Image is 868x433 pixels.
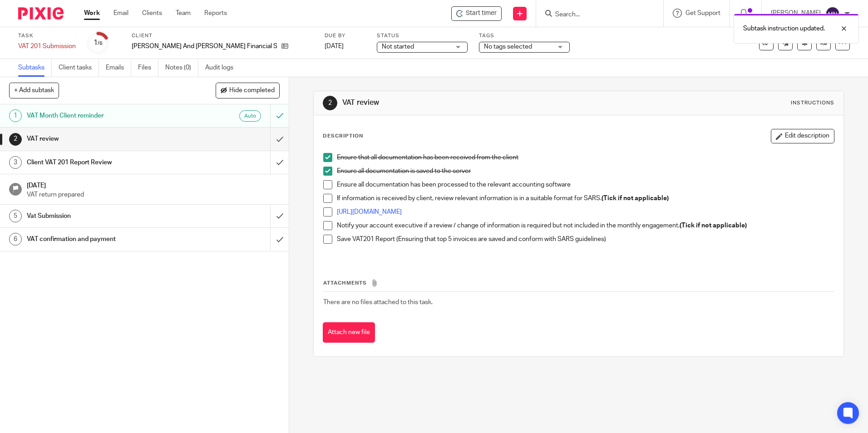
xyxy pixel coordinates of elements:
a: Subtasks [18,59,52,77]
span: Attachments [323,280,367,285]
span: No tags selected [484,44,532,50]
p: Save VAT201 Report (Ensuring that top 5 invoices are saved and conform with SARS guidelines) [337,235,833,244]
a: Team [176,9,191,18]
p: If information is received by client, review relevant information is in a suitable format for SARS. [337,194,833,203]
img: svg%3E [825,6,840,21]
p: Subtask instruction updated. [743,24,825,33]
h1: VAT review [27,132,183,146]
div: Instructions [791,99,834,107]
p: Description [323,133,363,140]
a: Clients [142,9,162,18]
span: There are no files attached to this task. [323,299,433,305]
a: Work [84,9,100,18]
label: Client [132,32,313,39]
a: Audit logs [205,59,240,77]
a: Email [113,9,128,18]
p: Ensure that all documentation has been received from the client [337,153,833,162]
label: Status [377,32,468,39]
label: Due by [325,32,365,39]
span: Hide completed [229,87,275,94]
h1: Vat Submission [27,209,183,223]
div: 6 [9,233,22,246]
a: Reports [204,9,227,18]
span: Not started [382,44,414,50]
div: Auto [239,110,261,122]
div: 3 [9,156,22,169]
h1: VAT review [342,98,598,108]
p: [PERSON_NAME] And [PERSON_NAME] Financial Services (Pty) Ltd [132,42,277,51]
div: 1 [9,109,22,122]
button: Attach new file [323,322,375,343]
div: 1 [94,38,103,48]
button: Edit description [771,129,834,143]
strong: (Tick if not applicable) [602,195,669,202]
a: Notes (0) [165,59,198,77]
div: VAT 201 Submission [18,42,76,51]
p: Ensure all documentation has been processed to the relevant accounting software [337,180,833,189]
a: Client tasks [59,59,99,77]
button: Hide completed [216,83,280,98]
h1: [DATE] [27,179,280,190]
a: [URL][DOMAIN_NAME] [337,209,402,215]
h1: VAT Month Client reminder [27,109,183,123]
img: Pixie [18,7,64,20]
a: Files [138,59,158,77]
button: + Add subtask [9,83,59,98]
p: Ensure all documentation is saved to the server [337,167,833,176]
small: /6 [98,41,103,46]
div: 2 [323,96,337,110]
a: Emails [106,59,131,77]
div: Jacobs And Jacobs Financial Services (Pty) Ltd - VAT 201 Submission [451,6,502,21]
h1: VAT confirmation and payment [27,232,183,246]
label: Task [18,32,76,39]
p: Notify your account executive if a review / change of information is required but not included in... [337,221,833,230]
div: 5 [9,210,22,222]
div: 2 [9,133,22,146]
strong: (Tick if not applicable) [680,222,747,229]
span: [DATE] [325,43,344,49]
h1: Client VAT 201 Report Review [27,156,183,169]
p: VAT return prepared [27,190,280,199]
